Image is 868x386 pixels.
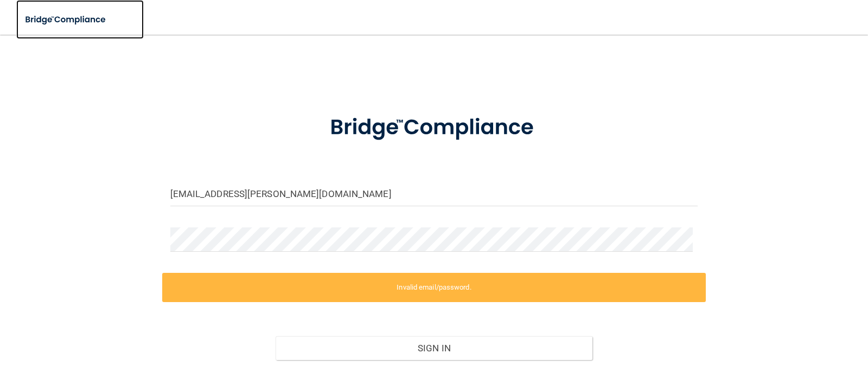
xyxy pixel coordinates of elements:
[276,336,592,360] button: Sign In
[308,100,560,156] img: bridge_compliance_login_screen.278c3ca4.svg
[162,273,706,302] label: Invalid email/password.
[170,182,698,206] input: Email
[16,9,116,31] img: bridge_compliance_login_screen.278c3ca4.svg
[680,324,855,367] iframe: Drift Widget Chat Controller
